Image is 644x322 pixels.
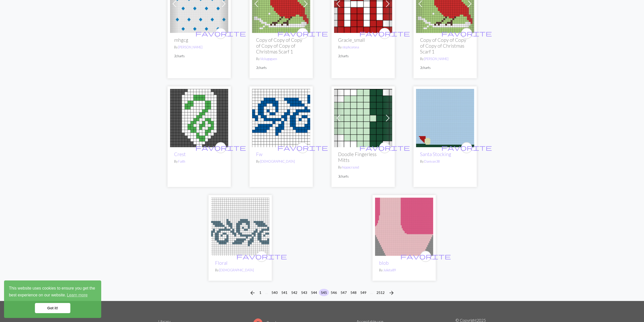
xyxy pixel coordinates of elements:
[260,57,277,61] a: Vickygoguen
[338,45,388,50] p: By
[215,142,226,153] button: favourite
[279,289,289,296] button: 541
[178,159,185,163] a: Faith
[441,28,492,39] i: favourite
[375,198,433,256] img: blob
[441,144,492,151] span: favorite
[338,165,388,170] p: By
[358,289,368,296] button: 549
[334,1,392,6] a: Gracie_small
[424,159,440,163] a: Danivan38
[420,65,470,70] p: 2 charts
[277,144,328,151] span: favorite
[260,159,295,163] a: [DEMOGRAPHIC_DATA]
[289,289,299,296] button: 542
[400,251,451,261] i: favourite
[359,28,410,39] i: favourite
[420,37,470,54] h2: Copy of Copy of Copy of Copy of Christmas Scarf 1
[250,290,256,296] i: Previous
[297,28,308,39] button: favourite
[215,260,227,266] a: Floral
[441,143,492,153] i: favourite
[342,45,359,49] a: stephcorona
[195,28,246,39] i: favourite
[359,29,410,37] span: favorite
[388,290,394,296] i: Next
[309,289,319,296] button: 544
[219,268,254,272] a: [DEMOGRAPHIC_DATA]
[174,151,186,157] a: Crest
[236,251,287,261] i: favourite
[338,54,388,59] p: 2 charts
[211,198,269,256] img: Floral
[277,28,328,39] i: favourite
[247,289,258,297] button: Previous
[66,291,88,299] a: learn more about cookies
[174,37,224,43] h2: mhgcg
[388,289,394,296] span: arrow_forward
[170,89,228,147] img: Crest
[174,159,224,164] p: By
[375,224,433,229] a: blob
[379,268,429,273] p: By
[416,89,474,147] img: Santa Stocking
[424,57,448,61] a: [PERSON_NAME]
[297,142,308,153] button: favourite
[359,144,410,151] span: favorite
[441,29,492,37] span: favorite
[178,45,202,49] a: [PERSON_NAME]
[174,45,224,50] p: By
[257,289,263,296] button: 1
[461,142,472,153] button: favourite
[319,289,329,296] button: 545
[334,115,392,120] a: Doodle Fingerless Mitts V1
[400,252,451,260] span: favorite
[416,115,474,120] a: Santa Stocking
[211,224,269,229] a: Floral
[383,268,396,272] a: Julieta89
[269,289,280,296] button: 540
[379,142,390,153] button: favourite
[379,28,390,39] button: favourite
[359,143,410,153] i: favourite
[277,143,328,153] i: favourite
[329,289,339,296] button: 546
[170,115,228,120] a: Crest
[338,174,388,179] p: 3 charts
[35,303,70,313] a: dismiss cookie message
[256,56,306,61] p: By
[420,151,451,157] a: Santa Stocking
[420,159,470,164] p: By
[256,65,306,70] p: 2 charts
[379,260,389,266] a: blob
[236,252,287,260] span: favorite
[299,289,309,296] button: 543
[339,289,349,296] button: 547
[256,151,262,157] a: Fw
[174,54,224,59] p: 2 charts
[420,56,470,61] p: By
[256,159,306,164] p: By
[247,289,397,297] nav: Page navigation
[195,143,246,153] i: favourite
[252,115,310,120] a: Fw
[334,89,392,147] img: Doodle Fingerless Mitts V1
[252,89,310,147] img: Fw
[250,289,256,296] span: arrow_back
[195,29,246,37] span: favorite
[277,29,328,37] span: favorite
[342,165,359,169] a: hippocrazed
[375,289,387,296] button: 2512
[348,289,359,296] button: 548
[338,37,388,43] h2: Gracie_small
[461,28,472,39] button: favourite
[256,37,306,54] h2: Copy of Copy of Copy of Copy of Copy of Christmas Scarf 1
[416,1,474,6] a: Christmas Scarf 1
[195,144,246,151] span: favorite
[338,151,388,163] h2: Doodle Fingerless Mitts
[252,1,310,6] a: Christmas Scarf 1
[4,280,101,318] div: cookieconsent
[9,285,96,299] span: This website uses cookies to ensure you get the best experience on our website.
[256,251,267,262] button: favourite
[215,268,265,273] p: By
